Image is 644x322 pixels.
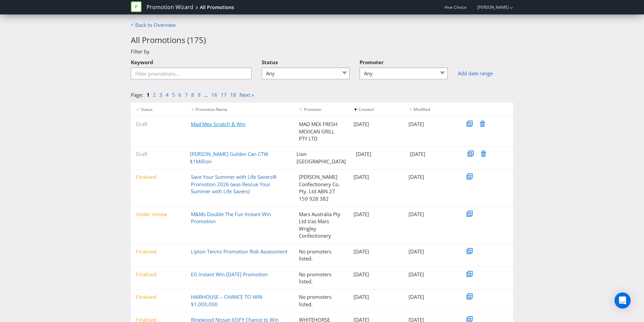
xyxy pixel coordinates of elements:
[200,4,234,11] div: All Promotions
[348,211,404,218] div: [DATE]
[405,151,459,158] div: [DATE]
[185,91,188,98] a: 7
[172,91,175,98] a: 5
[404,271,459,278] div: [DATE]
[291,151,351,165] div: Lion [GEOGRAPHIC_DATA]
[262,59,278,66] span: Status
[131,91,143,98] span: Page:
[458,70,513,77] a: Add date range
[294,293,349,308] div: No promoters listed.
[471,4,509,10] a: [PERSON_NAME]
[153,91,156,98] a: 2
[131,151,185,158] div: Draft
[191,91,194,98] a: 8
[136,107,140,112] span: ▼
[409,107,413,112] span: ▼
[147,91,150,98] a: 1
[348,293,404,300] div: [DATE]
[126,48,518,55] div: Filter by
[294,211,349,240] div: Mars Australia Pty Ltd t/as Mars Wrigley Confectionery
[404,293,459,300] div: [DATE]
[204,91,211,98] li: ...
[211,91,217,98] a: 16
[147,3,193,11] a: Promotion Wizard
[196,107,227,112] span: Promotion Name
[131,121,186,128] div: Draft
[414,107,430,112] span: Modified
[404,248,459,255] div: [DATE]
[166,91,169,98] a: 4
[221,91,227,98] a: 17
[191,271,268,278] a: EG Instant Win [DATE] Promotion
[294,271,349,285] div: No promoters listed.
[131,55,153,66] label: Keyword
[191,173,276,195] a: Save Your Summer with Life Savers® Promotion 2026 (was Rescue Your Summer with Life Savers)
[404,211,459,218] div: [DATE]
[131,34,190,45] span: All Promotions (
[191,211,271,225] a: M&Ms Double The Fun Instant Win Promotion
[131,173,186,180] div: Finalised
[360,59,384,66] span: Promoter
[404,121,459,128] div: [DATE]
[178,91,181,98] a: 6
[294,248,349,263] div: No promoters listed.
[351,151,405,158] div: [DATE]
[348,173,404,180] div: [DATE]
[159,91,162,98] a: 3
[131,22,176,28] a: < Back to Overview
[348,271,404,278] div: [DATE]
[348,248,404,255] div: [DATE]
[354,107,358,112] span: ▼
[191,107,195,112] span: ▼
[190,34,204,45] span: 175
[131,271,186,278] div: Finalised
[404,173,459,180] div: [DATE]
[131,293,186,300] div: Finalised
[204,34,206,45] span: )
[141,107,153,112] span: Status
[614,292,631,309] div: Open Intercom Messenger
[131,211,186,218] div: Under review
[230,91,236,98] a: 18
[348,121,404,128] div: [DATE]
[190,151,268,164] a: [PERSON_NAME] Golden Can CTW $1Million
[131,248,186,255] div: Finalised
[131,68,252,79] input: Filter promotions...
[304,107,322,112] span: Promoter
[444,4,467,10] span: Hive Choice
[359,107,374,112] span: Created
[239,91,254,98] a: Next »
[198,91,201,98] a: 9
[191,121,246,127] a: Mad Mex Scratch & Win
[191,293,262,307] a: HAIRHOUSE – CHANCE TO WIN $1,000,000
[294,173,349,202] div: [PERSON_NAME] Confectionery Co. Pty. Ltd ABN 27 159 928 382
[294,121,349,142] div: MAD MEX FRESH MEXICAN GRILL PTY LTD
[299,107,303,112] span: ▼
[191,248,287,255] a: Lipton Tennis Promotion Risk Assessment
